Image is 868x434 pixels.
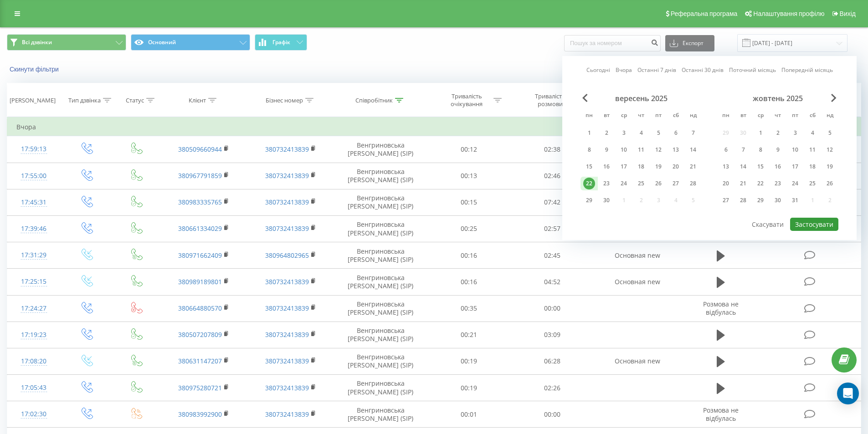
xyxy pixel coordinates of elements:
[16,246,51,264] div: 17:31:29
[10,97,56,104] div: [PERSON_NAME]
[427,375,511,401] td: 00:19
[615,126,632,140] div: ср 3 вер 2025 р.
[720,144,732,156] div: 6
[615,143,632,157] div: ср 10 вер 2025 р.
[334,322,427,348] td: Венгриновська [PERSON_NAME] (SIP)
[511,401,594,428] td: 00:00
[720,161,732,173] div: 13
[781,66,833,74] a: Попередній місяць
[427,163,511,189] td: 00:13
[16,194,51,211] div: 17:45:31
[804,126,821,140] div: сб 4 жовт 2025 р.
[769,194,786,207] div: чт 30 жовт 2025 р.
[670,144,682,156] div: 13
[788,109,802,123] abbr: п’ятниця
[427,269,511,295] td: 00:16
[178,224,222,233] a: 380661334029
[334,163,427,189] td: Венгриновська [PERSON_NAME] (SIP)
[615,160,632,174] div: ср 17 вер 2025 р.
[667,160,684,174] div: сб 20 вер 2025 р.
[580,126,598,140] div: пн 1 вер 2025 р.
[334,215,427,242] td: Венгриновська [PERSON_NAME] (SIP)
[178,145,222,153] a: 380509660944
[598,194,615,207] div: вт 30 вер 2025 р.
[686,109,700,123] abbr: неділя
[583,178,595,189] div: 22
[729,66,776,74] a: Поточний місяць
[687,127,699,139] div: 7
[823,109,837,123] abbr: неділя
[583,161,595,173] div: 15
[632,177,650,190] div: чт 25 вер 2025 р.
[178,277,222,286] a: 380989189801
[637,66,676,74] a: Останні 7 днів
[618,161,630,173] div: 17
[687,161,699,173] div: 21
[650,177,667,190] div: пт 26 вер 2025 р.
[511,242,594,269] td: 02:45
[786,194,804,207] div: пт 31 жовт 2025 р.
[753,10,824,17] span: Налаштування профілю
[582,94,588,102] span: Previous Month
[670,161,682,173] div: 20
[650,160,667,174] div: пт 19 вер 2025 р.
[178,410,222,419] a: 380983992900
[583,194,595,206] div: 29
[752,194,769,207] div: ср 29 жовт 2025 р.
[564,35,661,51] input: Пошук за номером
[511,295,594,322] td: 00:00
[511,163,594,189] td: 02:46
[511,136,594,163] td: 02:38
[772,161,784,173] div: 16
[272,39,290,46] span: Графік
[684,160,702,174] div: нд 21 вер 2025 р.
[671,10,738,17] span: Реферальна програма
[734,143,752,157] div: вт 7 жовт 2025 р.
[790,218,838,231] button: Застосувати
[126,97,144,104] div: Статус
[824,161,836,173] div: 19
[684,143,702,157] div: нд 14 вер 2025 р.
[355,97,393,104] div: Співробітник
[265,383,309,392] a: 380732413839
[755,194,766,206] div: 29
[652,109,665,123] abbr: п’ятниця
[652,178,664,189] div: 26
[427,189,511,215] td: 00:15
[580,143,598,157] div: пн 8 вер 2025 р.
[752,160,769,174] div: ср 15 жовт 2025 р.
[824,144,836,156] div: 12
[601,178,612,189] div: 23
[265,251,309,260] a: 380964802965
[717,143,734,157] div: пн 6 жовт 2025 р.
[580,194,598,207] div: пн 29 вер 2025 р.
[511,269,594,295] td: 04:52
[737,178,749,189] div: 21
[665,35,714,51] button: Експорт
[789,194,801,206] div: 31
[632,126,650,140] div: чт 4 вер 2025 р.
[632,143,650,157] div: чт 11 вер 2025 р.
[580,94,702,103] div: вересень 2025
[594,269,680,295] td: Основная new
[806,144,818,156] div: 11
[601,194,612,206] div: 30
[804,160,821,174] div: сб 18 жовт 2025 р.
[736,109,750,123] abbr: вівторок
[789,144,801,156] div: 10
[734,194,752,207] div: вт 28 жовт 2025 р.
[131,34,250,51] button: Основний
[771,109,785,123] abbr: четвер
[635,178,647,189] div: 25
[594,242,680,269] td: Основная new
[747,218,789,231] button: Скасувати
[334,375,427,401] td: Венгриновська [PERSON_NAME] (SIP)
[442,92,491,108] div: Тривалість очікування
[720,178,732,189] div: 20
[265,330,309,339] a: 380732413839
[772,178,784,189] div: 23
[652,144,664,156] div: 12
[16,140,51,158] div: 17:59:13
[806,178,818,189] div: 25
[824,127,836,139] div: 5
